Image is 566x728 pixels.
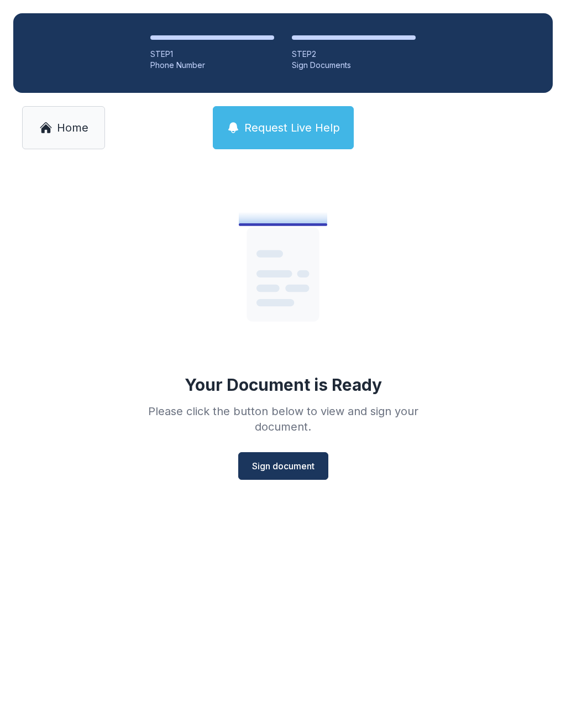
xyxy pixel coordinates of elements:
[150,49,274,60] div: STEP 1
[244,120,340,135] span: Request Live Help
[124,404,442,434] div: Please click the button below to view and sign your document.
[292,60,416,71] div: Sign Documents
[292,49,416,60] div: STEP 2
[252,459,315,473] span: Sign document
[185,375,382,395] div: Your Document is Ready
[57,120,88,135] span: Home
[150,60,274,71] div: Phone Number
